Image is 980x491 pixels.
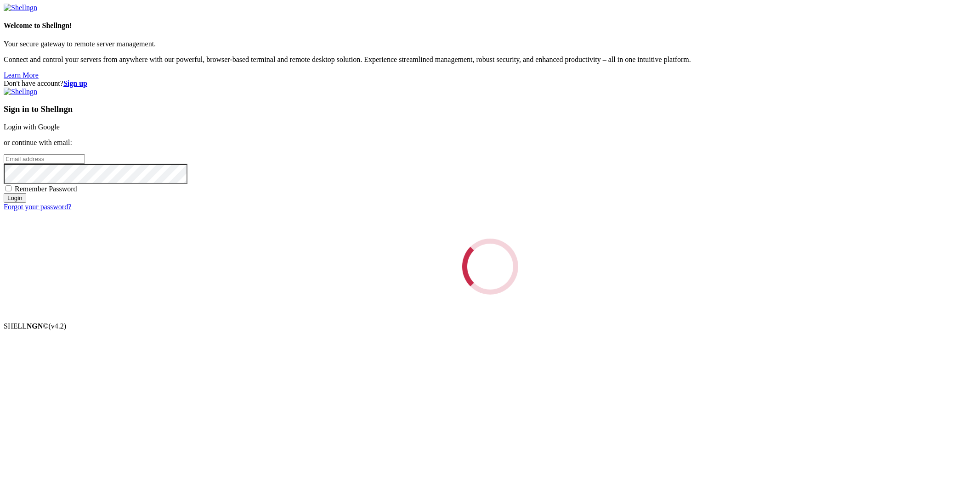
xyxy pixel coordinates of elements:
h4: Welcome to Shellngn! [4,22,976,30]
b: NGN [27,322,43,330]
p: Your secure gateway to remote server management. [4,40,976,48]
span: Remember Password [15,185,77,193]
p: Connect and control your servers from anywhere with our powerful, browser-based terminal and remo... [4,56,976,64]
span: SHELL © [4,322,66,330]
div: Don't have account? [4,79,976,88]
img: Shellngn [4,4,37,12]
a: Forgot your password? [4,203,71,211]
h3: Sign in to Shellngn [4,104,976,114]
img: Shellngn [4,88,37,96]
p: or continue with email: [4,139,976,147]
a: Sign up [63,79,87,87]
input: Email address [4,154,85,164]
span: 4.2.0 [49,322,67,330]
div: Loading... [462,239,518,295]
a: Learn More [4,71,39,79]
input: Remember Password [6,185,11,191]
a: Login with Google [4,123,60,131]
input: Login [4,193,26,203]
